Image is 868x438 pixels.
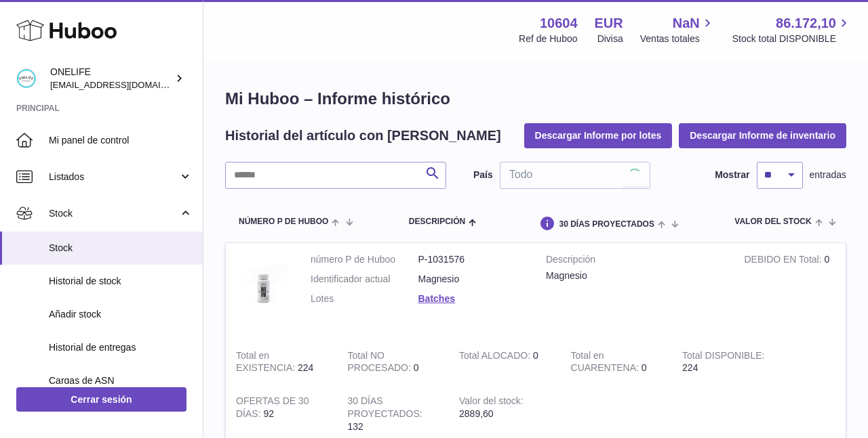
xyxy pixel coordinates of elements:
[50,66,172,91] div: ONELIFE
[49,171,178,183] span: Listados
[449,339,561,385] td: 0
[348,395,422,422] strong: 30 DÍAS PROYECTADOS
[559,220,654,229] span: 30 DÍAS PROYECTADOS
[226,339,338,385] td: 224
[642,362,647,373] span: 0
[348,350,414,377] strong: Total NO PROCESADO
[672,339,784,385] td: 224
[409,217,465,226] span: Descripción
[734,243,846,339] td: 0
[311,292,418,305] dt: Lotes
[540,14,578,32] strong: 10604
[459,408,494,419] span: 2889,60
[236,253,290,326] img: product image
[595,14,623,32] strong: EUR
[459,350,533,364] strong: Total ALOCADO
[236,395,309,422] strong: OFERTAS DE 30 DÍAS
[239,217,328,226] span: número P de Huboo
[810,169,846,181] span: entradas
[418,273,526,286] dd: Magnesio
[49,275,193,288] span: Historial de stock
[732,32,852,45] span: Stock total DISPONIBLE
[50,79,199,90] span: [EMAIL_ADDRESS][DOMAIN_NAME]
[734,217,811,226] span: Valor del stock
[715,169,749,181] label: Mostrar
[459,395,524,410] strong: Valor del stock
[679,123,846,148] button: Descargar Informe de inventario
[49,134,193,147] span: Mi panel de control
[225,88,846,110] h1: Mi Huboo – Informe histórico
[16,68,37,89] img: administracion@onelifespain.com
[311,273,418,286] dt: Identificador actual
[311,253,418,266] dt: número P de Huboo
[225,127,501,145] h2: Historial del artículo con [PERSON_NAME]
[597,32,623,45] div: Divisa
[546,269,724,282] div: Magnesio
[519,32,577,45] div: Ref de Huboo
[744,254,824,268] strong: DEBIDO EN Total
[776,14,836,32] span: 86.172,10
[338,339,450,385] td: 0
[673,14,700,32] span: NaN
[546,253,724,269] strong: Descripción
[473,169,493,181] label: País
[640,32,715,45] span: Ventas totales
[418,293,455,304] a: Batches
[49,242,193,255] span: Stock
[49,374,193,387] span: Cargas de ASN
[49,207,178,220] span: Stock
[418,253,526,266] dd: P-1031576
[682,350,764,364] strong: Total DISPONIBLE
[571,350,642,377] strong: Total en CUARENTENA
[640,14,715,45] a: NaN Ventas totales
[732,14,852,45] a: 86.172,10 Stock total DISPONIBLE
[49,308,193,321] span: Añadir stock
[16,387,186,412] a: Cerrar sesión
[49,341,193,354] span: Historial de entregas
[236,350,298,377] strong: Total en EXISTENCIA
[524,123,673,148] button: Descargar Informe por lotes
